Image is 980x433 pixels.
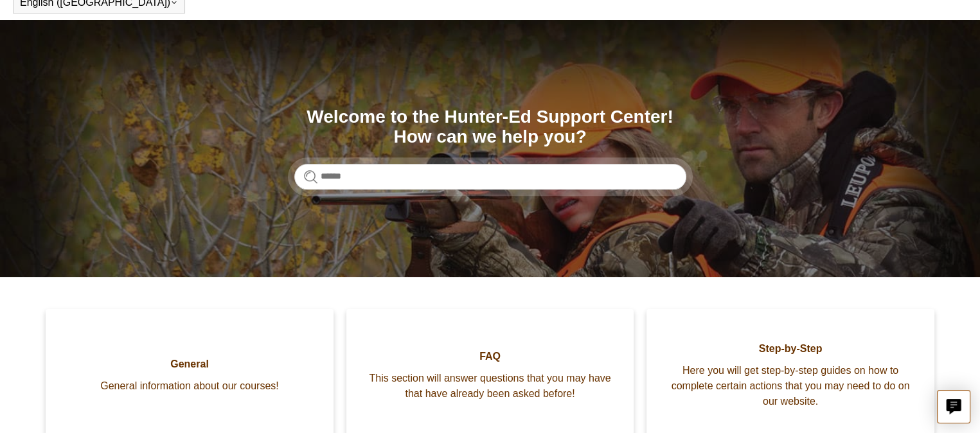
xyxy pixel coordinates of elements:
[65,357,314,372] span: General
[666,341,915,357] span: Step-by-Step
[294,164,686,190] input: Search
[366,349,615,364] span: FAQ
[65,378,314,394] span: General information about our courses!
[294,107,686,147] h1: Welcome to the Hunter-Ed Support Center! How can we help you?
[666,363,915,409] span: Here you will get step-by-step guides on how to complete certain actions that you may need to do ...
[366,371,615,402] span: This section will answer questions that you may have that have already been asked before!
[937,390,970,423] button: Live chat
